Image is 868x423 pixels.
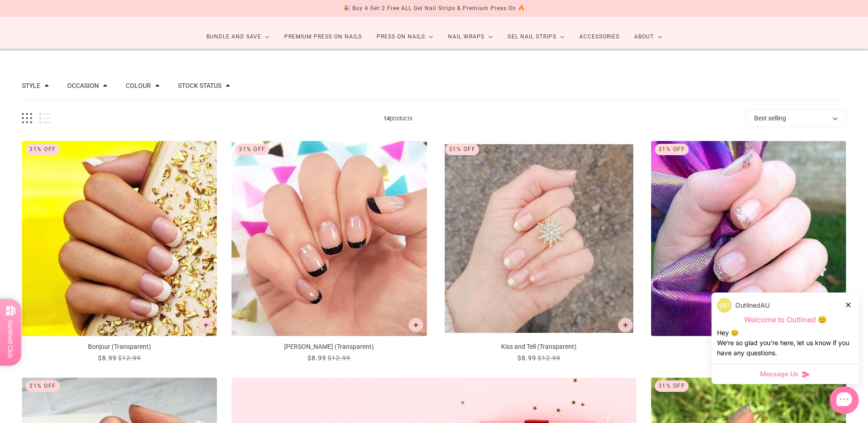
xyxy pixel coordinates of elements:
button: List view [39,113,51,124]
p: Welcome to Outlined 😊 [717,315,853,325]
a: Cabana (Transparent) [651,141,846,363]
a: Luna (Transparent) [232,141,426,363]
div: 31% Off [655,144,689,155]
span: $12.99 [328,354,350,362]
span: $8.99 [518,354,536,362]
button: Grid view [22,113,32,124]
p: Kiss and Tell (Transparent) [442,342,636,352]
div: 31% Off [26,380,60,392]
a: Press On Nails [369,25,441,49]
span: products [51,114,745,123]
button: Filter by Colour [126,82,151,89]
img: data:image/png;base64,iVBORw0KGgoAAAANSUhEUgAAACQAAAAkCAYAAADhAJiYAAACJklEQVR4AexUO28TQRice/mFQxI... [717,298,732,313]
button: Add to cart [409,318,423,332]
span: $12.99 [538,354,561,362]
a: Bundle and Save [199,25,277,49]
span: Message Us [760,369,798,379]
span: $8.99 [307,354,326,362]
a: Premium Press On Nails [277,25,369,49]
button: Add to cart [199,318,213,332]
button: Add to cart [618,318,633,332]
button: Filter by Occasion [67,82,99,89]
div: 31% Off [655,380,689,392]
a: Accessories [572,25,627,49]
span: $8.99 [98,354,117,362]
span: $12.99 [118,354,141,362]
p: [PERSON_NAME] (Transparent) [232,342,426,352]
div: 31% Off [445,144,480,155]
a: Nail Wraps [441,25,500,49]
p: Cabana (Transparent) [651,342,846,352]
b: 14 [383,115,390,122]
button: Filter by Stock status [178,82,221,89]
button: Best selling [745,109,846,127]
a: Bonjour (Transparent) [22,141,217,363]
div: 🎉 Buy 4 Get 2 Free ALL Gel Nail Strips & Premium Press On 🔥 [343,4,525,13]
a: Kiss and Tell (Transparent) [442,141,636,363]
p: OutlinedAU [735,300,770,310]
div: 31% Off [235,144,270,155]
p: Bonjour (Transparent) [22,342,217,352]
button: Filter by Style [22,82,40,89]
div: 31% Off [26,144,60,155]
a: Gel Nail Strips [500,25,572,49]
a: About [627,25,669,49]
div: Hey 😊 We‘re so glad you’re here, let us know if you have any questions. [717,328,853,358]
